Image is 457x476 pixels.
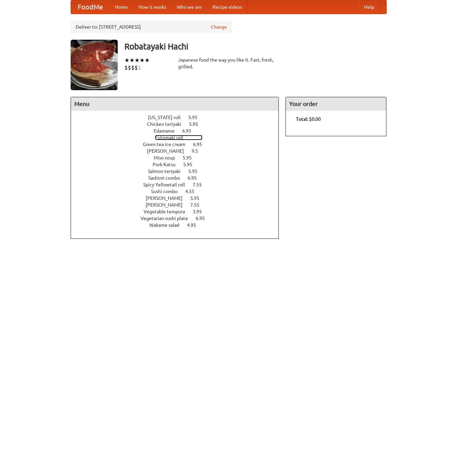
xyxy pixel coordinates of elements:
li: ★ [140,57,145,64]
a: Salmon teriyaki 5.95 [148,169,210,174]
span: 5.95 [183,155,198,160]
li: ★ [145,57,150,64]
span: [PERSON_NAME] [146,202,189,208]
li: ★ [135,57,140,64]
li: ★ [129,57,135,64]
span: 5.95 [189,121,205,127]
span: 6.95 [196,216,212,221]
div: Japanese food the way you like it. Fast, fresh, grilled. [178,57,279,70]
li: ★ [124,57,129,64]
a: Edamame 6.95 [154,128,204,134]
span: 7.55 [190,202,206,208]
span: Vegetable tempura [144,209,192,214]
span: 6.95 [188,175,203,181]
span: 9.5 [192,148,205,154]
a: Futomaki roll [155,135,202,140]
h4: Menu [71,97,279,111]
li: $ [124,64,128,71]
a: [US_STATE] roll 5.95 [148,115,210,120]
a: [PERSON_NAME] 9.5 [147,148,211,154]
span: 6.95 [193,142,209,147]
img: angular.jpg [71,40,118,90]
a: Who we are [172,0,207,14]
span: 7.55 [193,182,208,187]
a: [PERSON_NAME] 7.55 [146,202,212,208]
span: Green tea ice cream [143,142,192,147]
a: Change [211,24,227,30]
a: Pork Katsu 5.95 [153,162,205,167]
a: Chicken teriyaki 5.95 [147,121,211,127]
span: Vegetarian sushi plate [141,216,195,221]
span: 5.95 [183,162,199,167]
span: [PERSON_NAME] [147,148,191,154]
span: 5.95 [190,195,206,201]
span: Miso soup [154,155,182,160]
h3: Robatayaki Hachi [124,40,387,53]
span: 6.95 [182,128,198,134]
a: Sushi combo 4.55 [151,189,207,194]
a: Sashimi combo 6.95 [148,175,209,181]
span: Spicy Yellowtail roll [143,182,192,187]
span: 4.55 [185,189,201,194]
span: Sushi combo [151,189,184,194]
li: $ [128,64,131,71]
span: 3.95 [193,209,208,214]
span: 4.95 [187,222,203,228]
span: Futomaki roll [155,135,190,140]
div: Deliver to: [STREET_ADDRESS] [71,21,232,33]
li: $ [135,64,138,71]
a: Spicy Yellowtail roll 7.55 [143,182,214,187]
span: Pork Katsu [153,162,182,167]
span: Salmon teriyaki [148,169,187,174]
a: Help [359,0,380,14]
h4: Your order [286,97,386,111]
span: 5.95 [188,115,204,120]
a: FoodMe [71,0,110,14]
a: Vegetarian sushi plate 6.95 [141,216,217,221]
span: 5.95 [188,169,204,174]
a: Green tea ice cream 6.95 [143,142,215,147]
a: Wakame salad 4.95 [149,222,208,228]
a: Home [110,0,133,14]
span: Chicken teriyaki [147,121,188,127]
a: Miso soup 5.95 [154,155,204,160]
a: [PERSON_NAME] 5.95 [146,195,212,201]
li: $ [138,64,141,71]
a: Vegetable tempura 3.95 [144,209,214,214]
li: $ [131,64,135,71]
span: Sashimi combo [148,175,187,181]
a: Recipe videos [207,0,247,14]
a: How it works [133,0,172,14]
span: [PERSON_NAME] [146,195,189,201]
span: [US_STATE] roll [148,115,187,120]
span: Edamame [154,128,181,134]
span: Wakame salad [149,222,186,228]
b: Total: $0.00 [296,116,321,122]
